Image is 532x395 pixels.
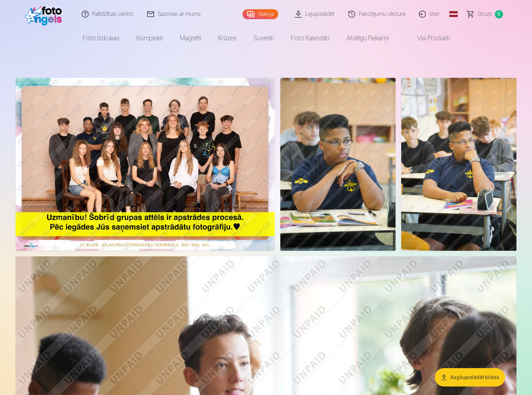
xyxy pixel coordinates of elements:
a: Foto kalendāri [282,28,338,48]
span: 0 [495,10,503,18]
a: Suvenīri [245,28,282,48]
span: Grozs [478,10,492,18]
a: Galerija [242,9,278,19]
a: Foto izdrukas [74,28,128,48]
a: Magnēti [171,28,210,48]
a: Krūzes [210,28,245,48]
a: Komplekti [128,28,171,48]
a: Visi produkti [397,28,458,48]
img: /fa1 [25,3,66,25]
button: Augšupielādēt bildes [435,368,505,387]
a: Atslēgu piekariņi [338,28,397,48]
